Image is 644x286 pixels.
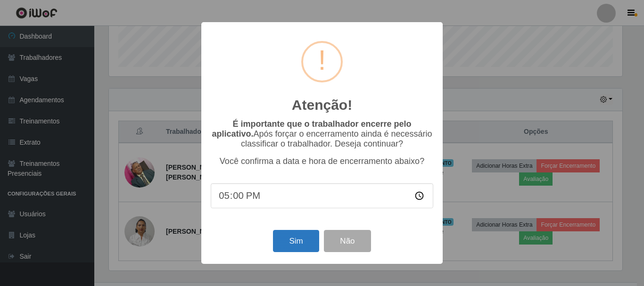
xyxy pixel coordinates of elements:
b: É importante que o trabalhador encerre pelo aplicativo. [212,119,411,139]
p: Você confirma a data e hora de encerramento abaixo? [211,156,433,166]
button: Não [324,230,371,252]
h2: Atenção! [292,97,352,114]
p: Após forçar o encerramento ainda é necessário classificar o trabalhador. Deseja continuar? [211,119,433,149]
button: Sim [273,230,319,252]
